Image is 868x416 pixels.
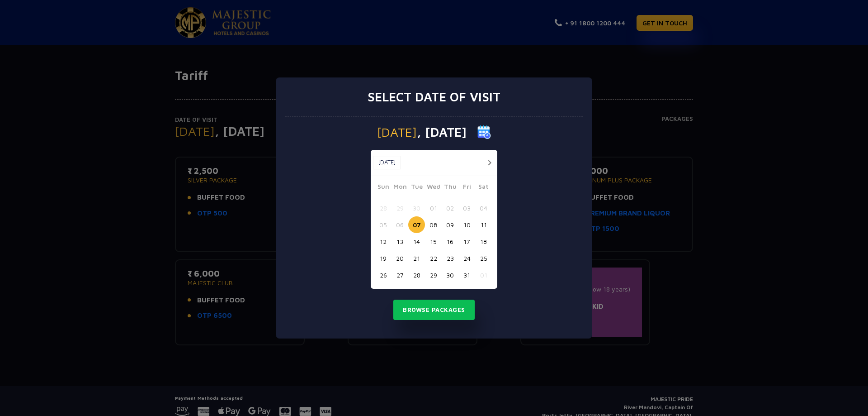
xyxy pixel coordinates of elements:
[373,156,401,169] button: [DATE]
[425,216,442,233] button: 08
[475,233,492,250] button: 18
[393,300,475,320] button: Browse Packages
[375,267,392,283] button: 26
[375,233,392,250] button: 12
[392,250,408,267] button: 20
[392,200,408,216] button: 29
[442,267,458,283] button: 30
[425,200,442,216] button: 01
[442,233,458,250] button: 16
[458,267,475,283] button: 31
[375,216,392,233] button: 05
[475,182,492,194] span: Sat
[442,182,458,194] span: Thu
[458,233,475,250] button: 17
[375,200,392,216] button: 28
[375,182,392,194] span: Sun
[408,233,425,250] button: 14
[442,250,458,267] button: 23
[408,250,425,267] button: 21
[392,267,408,283] button: 27
[408,216,425,233] button: 07
[425,250,442,267] button: 22
[442,200,458,216] button: 02
[417,126,467,139] span: , [DATE]
[475,267,492,283] button: 01
[458,200,475,216] button: 03
[392,216,408,233] button: 06
[368,89,500,105] h3: Select date of visit
[377,126,417,139] span: [DATE]
[408,267,425,283] button: 28
[425,233,442,250] button: 15
[458,216,475,233] button: 10
[458,250,475,267] button: 24
[442,216,458,233] button: 09
[458,182,475,194] span: Fri
[477,125,491,139] img: calender icon
[392,182,408,194] span: Mon
[475,250,492,267] button: 25
[425,267,442,283] button: 29
[475,216,492,233] button: 11
[408,182,425,194] span: Tue
[475,200,492,216] button: 04
[425,182,442,194] span: Wed
[392,233,408,250] button: 13
[408,200,425,216] button: 30
[375,250,392,267] button: 19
